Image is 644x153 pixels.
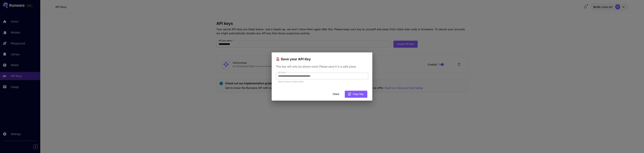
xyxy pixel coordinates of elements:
p: Keep it secret. Keep it safe. [278,80,366,83]
label: API Key [278,71,287,74]
h2: 🚨 Save your API Key [272,52,372,62]
p: This key will only be shown once! Please save it in a safe place. [276,64,368,69]
button: Close [328,91,343,98]
button: Copy Key [345,91,367,98]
